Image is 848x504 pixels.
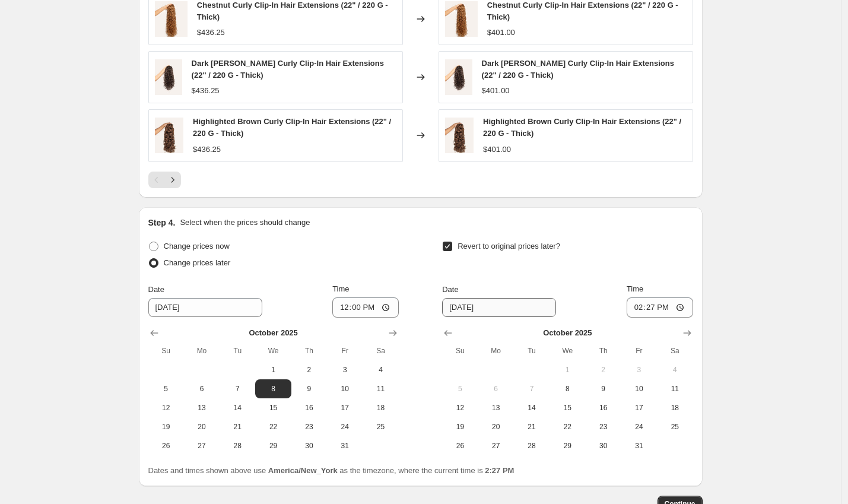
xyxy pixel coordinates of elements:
th: Monday [184,341,220,360]
button: Show previous month, September 2025 [440,325,456,341]
p: Select when the prices should change [180,217,310,229]
button: Friday October 31 2025 [621,436,657,455]
span: $401.00 [483,145,511,154]
button: Friday October 10 2025 [621,379,657,398]
span: 26 [447,441,473,451]
span: 22 [554,422,580,432]
span: 7 [519,384,545,394]
span: 15 [260,403,286,413]
img: Curly_HighLight_Brown_d2a2e8a8-5950-4177-b03f-fcaa592490c8_80x.jpg [445,118,474,153]
span: 16 [590,403,616,413]
button: Sunday October 26 2025 [148,436,184,455]
span: 9 [590,384,616,394]
button: Saturday October 4 2025 [363,360,398,379]
span: 21 [519,422,545,432]
span: $436.25 [192,86,220,95]
span: Tu [519,346,545,356]
button: Wednesday October 22 2025 [255,417,291,436]
button: Saturday October 18 2025 [363,398,398,417]
button: Saturday October 11 2025 [657,379,693,398]
span: Chestnut Curly Clip-In Hair Extensions (22" / 220 G - Thick) [487,1,678,21]
span: Th [296,346,322,356]
th: Saturday [363,341,398,360]
span: $401.00 [487,28,515,37]
span: 25 [662,422,688,432]
span: Sa [367,346,393,356]
span: 28 [224,441,250,451]
span: 19 [153,422,179,432]
span: We [554,346,580,356]
span: Date [148,285,164,294]
img: 3-brown_3f3963b8-62cd-4002-8367-92bc0a9ff1cf_80x.jpg [445,59,472,95]
button: Tuesday October 28 2025 [514,436,550,455]
button: Thursday October 30 2025 [585,436,621,455]
button: Next [164,172,181,188]
button: Wednesday October 1 2025 [550,360,585,379]
button: Wednesday October 1 2025 [255,360,291,379]
button: Saturday October 4 2025 [657,360,693,379]
span: 1 [260,365,286,375]
button: Saturday October 25 2025 [363,417,398,436]
span: 3 [332,365,358,375]
th: Thursday [585,341,621,360]
span: Highlighted Brown Curly Clip-In Hair Extensions (22" / 220 G - Thick) [193,117,391,138]
button: Tuesday October 7 2025 [220,379,255,398]
span: $436.25 [193,145,221,154]
span: Change prices now [164,242,230,251]
span: 18 [662,403,688,413]
span: 18 [367,403,393,413]
span: 4 [367,365,393,375]
button: Monday October 27 2025 [184,436,220,455]
button: Thursday October 30 2025 [291,436,327,455]
th: Tuesday [514,341,550,360]
button: Wednesday October 8 2025 [550,379,585,398]
span: 7 [224,384,250,394]
button: Saturday October 11 2025 [363,379,398,398]
button: Friday October 3 2025 [621,360,657,379]
span: 12 [447,403,473,413]
th: Sunday [442,341,478,360]
button: Sunday October 19 2025 [442,417,478,436]
span: 10 [626,384,652,394]
span: 4 [662,365,688,375]
span: 25 [367,422,393,432]
button: Friday October 10 2025 [327,379,363,398]
th: Saturday [657,341,693,360]
button: Wednesday October 15 2025 [255,398,291,417]
button: Tuesday October 28 2025 [220,436,255,455]
th: Thursday [291,341,327,360]
span: 28 [519,441,545,451]
button: Sunday October 12 2025 [442,398,478,417]
span: 8 [554,384,580,394]
span: 1 [554,365,580,375]
span: 27 [189,441,215,451]
button: Friday October 17 2025 [327,398,363,417]
button: Saturday October 25 2025 [657,417,693,436]
span: 11 [662,384,688,394]
img: 3-brown_3f3963b8-62cd-4002-8367-92bc0a9ff1cf_80x.jpg [155,59,182,95]
button: Wednesday October 15 2025 [550,398,585,417]
span: 21 [224,422,250,432]
th: Tuesday [220,341,255,360]
button: Wednesday October 22 2025 [550,417,585,436]
span: 11 [367,384,393,394]
button: Sunday October 5 2025 [148,379,184,398]
span: Highlighted Brown Curly Clip-In Hair Extensions (22" / 220 G - Thick) [483,117,681,138]
span: Time [627,284,643,293]
span: 13 [483,403,509,413]
button: Sunday October 5 2025 [442,379,478,398]
span: 29 [554,441,580,451]
span: Dates and times shown above use as the timezone, where the current time is [148,466,514,475]
button: Thursday October 23 2025 [585,417,621,436]
span: 20 [189,422,215,432]
span: 22 [260,422,286,432]
button: Wednesday October 29 2025 [550,436,585,455]
span: 31 [332,441,358,451]
button: Thursday October 2 2025 [585,360,621,379]
span: 14 [224,403,250,413]
button: Tuesday October 21 2025 [220,417,255,436]
button: Friday October 17 2025 [621,398,657,417]
span: 13 [189,403,215,413]
img: Curly_HighLight_Brown_d2a2e8a8-5950-4177-b03f-fcaa592490c8_80x.jpg [155,118,184,153]
span: Time [332,284,349,293]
